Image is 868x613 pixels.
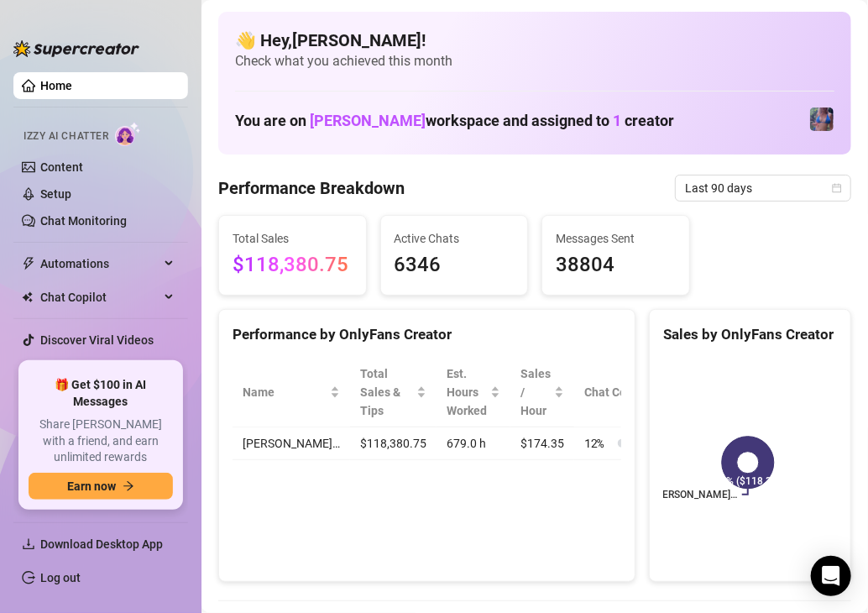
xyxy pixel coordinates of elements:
th: Total Sales & Tips [350,358,437,427]
img: logo-BBDzfeDw.svg [13,40,139,57]
span: 12 % [584,434,611,453]
span: download [22,537,35,551]
div: Performance by OnlyFans Creator [233,323,621,346]
div: Sales by OnlyFans Creator [663,323,837,346]
span: Total Sales & Tips [360,364,413,420]
h4: 👋 Hey, [PERSON_NAME] ! [235,29,834,52]
span: Download Desktop App [40,537,163,551]
span: Earn now [67,479,116,493]
span: Chat Copilot [40,284,159,311]
span: arrow-right [123,480,134,492]
a: Home [40,79,72,92]
img: Jaylie [810,107,834,131]
td: $118,380.75 [350,427,437,460]
span: thunderbolt [22,257,35,270]
th: Name [233,358,350,427]
span: Messages Sent [556,229,676,248]
span: Name [243,383,327,401]
span: Chat Conversion [584,383,693,401]
img: AI Chatter [115,122,141,146]
span: 38804 [556,249,676,281]
span: Automations [40,250,159,277]
span: calendar [832,183,842,193]
td: [PERSON_NAME]… [233,427,350,460]
h4: Performance Breakdown [218,176,405,200]
div: Open Intercom Messenger [811,556,851,596]
span: Sales / Hour [520,364,551,420]
span: Total Sales [233,229,353,248]
div: Est. Hours Worked [447,364,487,420]
td: $174.35 [510,427,574,460]
button: Earn nowarrow-right [29,473,173,500]
text: [PERSON_NAME]… [653,489,737,500]
a: Setup [40,187,71,201]
th: Sales / Hour [510,358,574,427]
a: Content [40,160,83,174]
img: Chat Copilot [22,291,33,303]
a: Chat Monitoring [40,214,127,228]
a: Discover Viral Videos [40,333,154,347]
span: 6346 [395,249,515,281]
span: Izzy AI Chatter [24,128,108,144]
span: Last 90 days [685,176,841,201]
td: 679.0 h [437,427,510,460]
span: Check what you achieved this month [235,52,834,71]
span: Share [PERSON_NAME] with a friend, and earn unlimited rewards [29,417,173,466]
span: 🎁 Get $100 in AI Messages [29,377,173,410]
th: Chat Conversion [574,358,716,427]
span: [PERSON_NAME] [310,112,426,129]
span: 1 [613,112,621,129]
span: Active Chats [395,229,515,248]
h1: You are on workspace and assigned to creator [235,112,674,130]
a: Log out [40,571,81,584]
span: $118,380.75 [233,249,353,281]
